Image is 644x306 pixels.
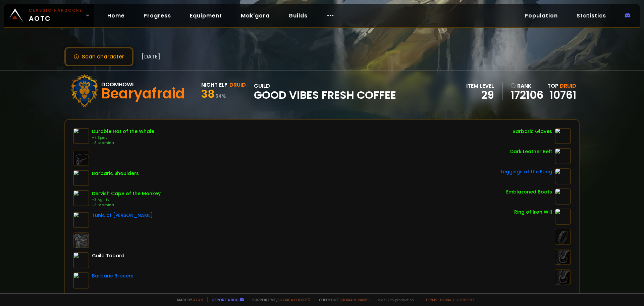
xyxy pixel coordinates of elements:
[92,203,161,208] div: +3 Stamina
[92,128,154,135] div: Durable Hat of the Whale
[254,90,396,100] span: Good Vibes Fresh Coffee
[102,9,130,23] a: Home
[440,297,454,302] a: Privacy
[425,297,437,302] a: Terms
[466,90,494,100] div: 29
[201,81,227,89] div: Night Elf
[92,170,139,177] div: Barbaric Shoulders
[92,272,133,279] div: Barbaric Bracers
[212,297,238,302] a: Report a bug
[501,168,552,175] div: Leggings of the Fang
[457,297,475,302] a: Consent
[571,9,611,23] a: Statistics
[511,90,543,100] a: 172106
[254,82,396,100] div: guild
[555,148,571,164] img: item-4249
[235,9,275,23] a: Mak'gora
[173,297,203,302] span: Made by
[73,252,89,268] img: item-5976
[374,297,414,302] span: v. d752d5 - production
[513,128,552,135] div: Barbaric Gloves
[4,4,94,27] a: Classic HardcoreAOTC
[29,7,83,13] small: Classic Hardcore
[92,212,153,219] div: Tunic of [PERSON_NAME]
[514,209,552,216] div: Ring of Iron Will
[340,297,370,302] a: [DOMAIN_NAME]
[73,272,89,289] img: item-18948
[555,168,571,184] img: item-10410
[229,81,246,89] div: Druid
[101,80,185,89] div: Doomhowl
[506,188,552,195] div: Emblazoned Boots
[92,197,161,203] div: +3 Agility
[92,252,124,259] div: Guild Tabard
[201,86,215,101] span: 38
[29,7,83,24] span: AOTC
[555,209,571,225] img: item-1319
[101,89,185,99] div: Bearyafraid
[92,135,154,140] div: +7 Spirit
[466,82,494,90] div: item level
[560,82,576,90] span: Druid
[510,148,552,155] div: Dark Leather Belt
[248,297,311,302] span: Support me,
[92,140,154,146] div: +8 Stamina
[64,47,133,66] button: Scan character
[519,9,563,23] a: Population
[73,170,89,186] img: item-5964
[73,128,89,144] img: item-10289
[142,52,160,61] span: [DATE]
[549,87,576,102] a: 10761
[277,297,311,302] a: Buy me a coffee
[73,190,89,206] img: item-6604
[138,9,176,23] a: Progress
[511,82,543,90] div: rank
[73,212,89,228] img: item-2041
[315,297,370,302] span: Checkout
[555,188,571,205] img: item-4051
[193,297,203,302] a: a fan
[184,9,227,23] a: Equipment
[283,9,313,23] a: Guilds
[215,93,226,99] small: 64 %
[555,128,571,144] img: item-4254
[92,190,161,197] div: Dervish Cape of the Monkey
[547,82,576,90] div: Top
